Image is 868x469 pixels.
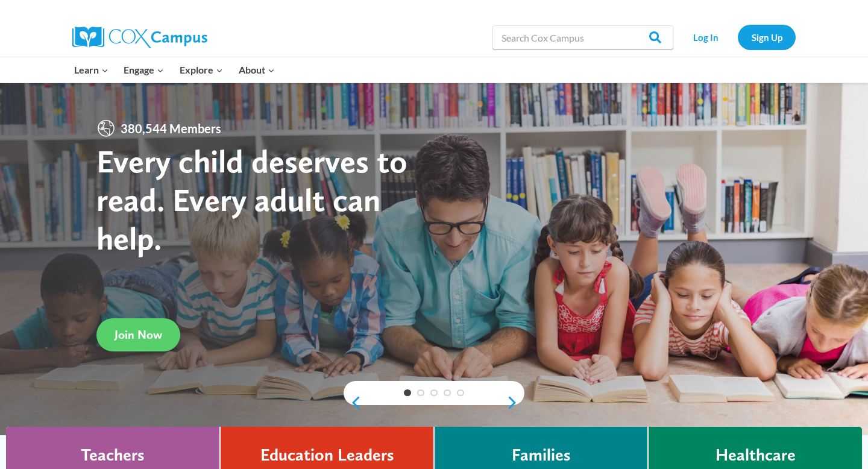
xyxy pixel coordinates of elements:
h4: Teachers [81,445,145,465]
a: Log In [679,25,732,49]
a: 3 [430,389,438,397]
span: Explore [180,62,223,78]
nav: Primary Navigation [66,57,282,83]
span: Engage [124,62,164,78]
h4: Education Leaders [260,445,394,465]
a: 4 [444,389,451,397]
h4: Families [512,445,571,465]
a: Sign Up [738,25,796,49]
span: Join Now [115,327,162,342]
a: next [506,395,524,410]
a: 2 [417,389,424,397]
strong: Every child deserves to read. Every adult can help. [96,142,407,257]
span: About [239,62,275,78]
h4: Healthcare [715,445,796,465]
span: 380,544 Members [116,119,226,138]
a: Join Now [96,318,180,351]
div: content slider buttons [344,391,524,415]
input: Search Cox Campus [492,25,673,49]
a: 5 [457,389,464,397]
a: 1 [404,389,411,397]
nav: Secondary Navigation [679,25,796,49]
img: Cox Campus [72,27,207,48]
span: Learn [74,62,108,78]
a: previous [344,395,362,410]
